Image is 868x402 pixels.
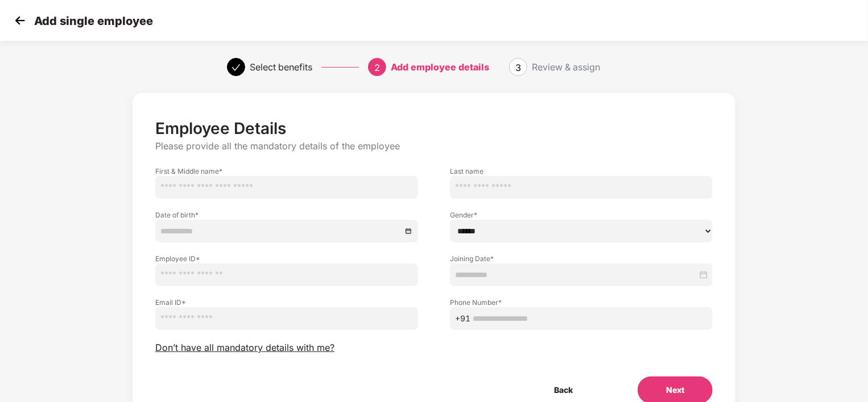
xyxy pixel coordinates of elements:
div: Add employee details [391,58,489,76]
label: Email ID [155,298,418,307]
label: Phone Number [450,298,713,307]
span: 3 [515,62,521,73]
label: Employee ID [155,254,418,263]
span: check [232,63,241,72]
label: Date of birth [155,210,418,220]
span: +91 [455,312,470,325]
div: Select benefits [250,58,312,76]
label: Last name [450,166,713,176]
p: Add single employee [34,14,153,28]
p: Employee Details [155,119,713,138]
div: Review & assign [532,58,600,76]
label: First & Middle name [155,166,418,176]
span: Don’t have all mandatory details with me? [155,342,334,354]
p: Please provide all the mandatory details of the employee [155,140,713,152]
span: 2 [374,62,380,73]
label: Joining Date [450,254,713,263]
img: svg+xml;base64,PHN2ZyB4bWxucz0iaHR0cDovL3d3dy53My5vcmcvMjAwMC9zdmciIHdpZHRoPSIzMCIgaGVpZ2h0PSIzMC... [11,12,28,29]
label: Gender [450,210,713,220]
